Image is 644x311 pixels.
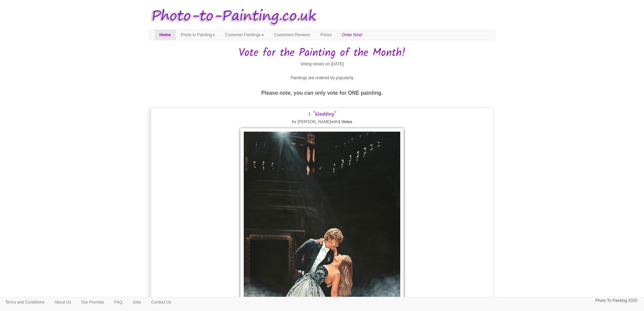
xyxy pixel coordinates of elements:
a: Order Now! [337,30,367,40]
a: Contact Us [146,297,176,307]
p: Paintings are ordered by popularity [149,74,495,82]
p: Photo To Painting 2025 [595,297,637,304]
p: Voting closes on [DATE] [149,61,495,68]
h1: Vote for the Painting of the Month! [149,47,495,59]
a: Customer Paintings [220,30,269,40]
b: 1 Votes [338,119,352,124]
img: Photo to Painting [146,3,319,29]
p: Please note, you can only vote for ONE painting. [149,88,495,97]
a: FAQ [109,297,127,307]
a: Customers Reviews [269,30,315,40]
a: About Us [49,297,76,307]
span: with [331,119,352,124]
h3: 1. "Wedding" [153,111,492,117]
a: Photo to Painting [176,30,220,40]
a: Prices [315,30,337,40]
a: Jobs [127,297,146,307]
a: Our Promise [76,297,109,307]
a: Home [154,30,176,40]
